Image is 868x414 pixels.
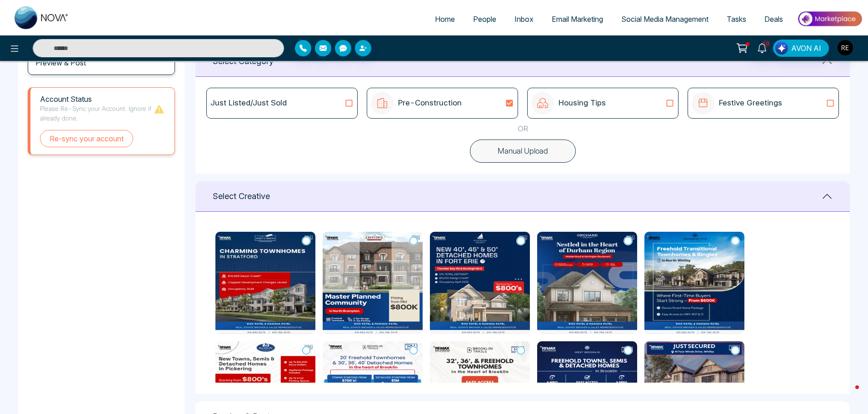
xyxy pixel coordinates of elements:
[755,10,792,28] a: Deals
[552,15,603,24] span: Email Marketing
[371,92,394,115] img: icon
[543,10,612,28] a: Email Marketing
[797,9,863,29] img: Market-place.gif
[644,232,744,334] img: Brooklin Vue s in North Whitby (22).png
[719,97,782,109] p: Festive Greetings
[514,15,534,24] span: Inbox
[430,232,530,334] img: Westwind Shores (28).png
[775,42,788,55] img: Lead Flow
[537,232,637,334] img: Step into Orchard South (28).png
[426,10,464,28] a: Home
[40,130,133,147] button: Re-sync your account
[791,43,821,54] span: AVON AI
[464,10,505,28] a: People
[764,15,783,24] span: Deals
[15,6,69,29] img: Nova CRM Logo
[837,383,859,405] iframe: Intercom live chat
[213,56,274,66] h1: Select Category
[773,40,829,57] button: AVON AI
[435,15,455,24] span: Home
[213,191,270,201] h1: Select Creative
[838,40,853,55] img: User Avatar
[215,232,315,334] img: WhatsApp Image 2025-09-04 at 11.43.23 PM (1).jpeg
[518,123,528,135] p: OR
[40,95,154,104] h1: Account Status
[751,40,773,55] a: 10
[762,40,770,48] span: 10
[210,97,287,109] p: Just Listed/Just Sold
[470,140,576,163] button: Manual Upload
[505,10,543,28] a: Inbox
[473,15,496,24] span: People
[323,232,423,334] img: The Crescents in North Brampton (22).png
[621,15,708,24] span: Social Media Management
[718,10,755,28] a: Tasks
[40,104,154,123] p: Please Re-Sync your Account. Ignore if already done.
[398,97,462,109] p: Pre-Construction
[692,92,714,115] img: icon
[727,15,746,24] span: Tasks
[612,10,718,28] a: Social Media Management
[35,59,86,67] h3: Preview & Post
[531,92,554,115] img: icon
[559,97,606,109] p: Housing Tips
